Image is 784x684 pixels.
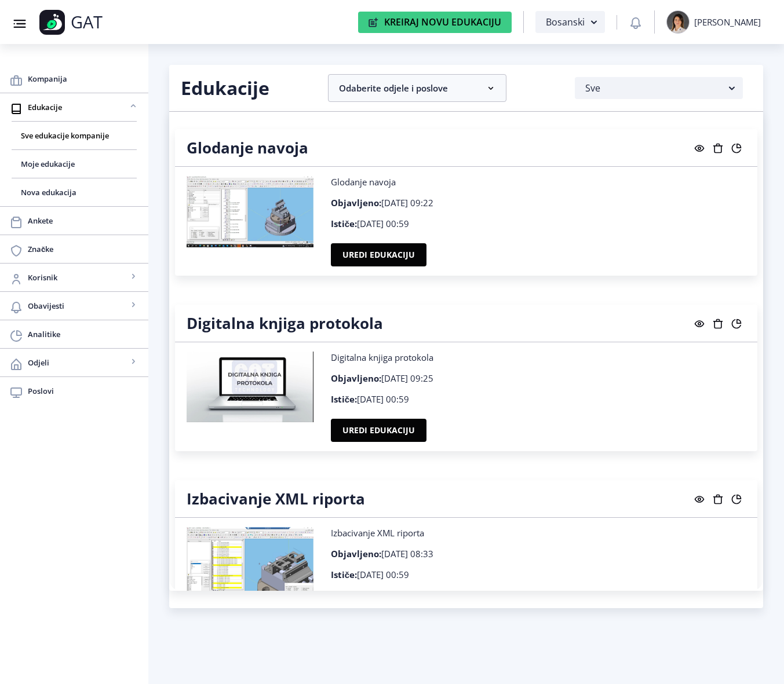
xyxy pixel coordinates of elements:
[187,138,308,157] h4: Glodanje navoja
[331,393,357,405] b: Ističe:
[694,16,761,28] div: [PERSON_NAME]
[331,372,746,384] p: [DATE] 09:25
[331,176,746,188] p: Glodanje navoja
[28,356,127,370] span: Odjeli
[358,12,512,33] button: Kreiraj Novu Edukaciju
[12,150,137,178] a: Moje edukacije
[331,548,381,559] b: Objavljeno:
[181,76,311,100] h2: Edukacije
[39,10,176,35] a: GAT
[28,72,139,86] span: Kompanija
[28,270,127,284] span: Korisnik
[28,214,139,228] span: Ankete
[331,218,746,229] p: [DATE] 00:59
[28,100,127,114] span: Edukacije
[369,17,378,27] img: create-new-education-icon.svg
[28,242,139,256] span: Značke
[28,327,139,341] span: Analitike
[331,197,746,209] p: [DATE] 09:22
[12,178,137,206] a: Nova edukacija
[331,243,426,266] button: Uredi edukaciju
[21,129,127,142] span: Sve edukacije kompanije
[331,352,746,363] p: Digitalna knjiga protokola
[187,527,313,598] img: Izbacivanje XML riporta
[331,197,381,209] b: Objavljeno:
[28,384,139,398] span: Poslovi
[71,16,103,28] p: GAT
[535,11,605,33] button: Bosanski
[331,218,357,229] b: Ističe:
[331,419,426,442] button: Uredi edukaciju
[28,299,127,313] span: Obavijesti
[575,77,743,99] button: Sve
[331,527,746,539] p: Izbacivanje XML riporta
[12,122,137,149] a: Sve edukacije kompanije
[21,185,127,199] span: Nova edukacija
[187,176,313,247] img: Glodanje navoja
[331,569,357,580] b: Ističe:
[331,393,746,405] p: [DATE] 00:59
[331,372,381,384] b: Objavljeno:
[331,569,746,580] p: [DATE] 00:59
[187,352,313,422] img: Digitalna knjiga protokola
[21,157,127,171] span: Moje edukacije
[187,314,383,332] h4: Digitalna knjiga protokola
[187,489,365,508] h4: Izbacivanje XML riporta
[331,548,746,559] p: [DATE] 08:33
[328,74,506,102] nb-accordion-item-header: Odaberite odjele i poslove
